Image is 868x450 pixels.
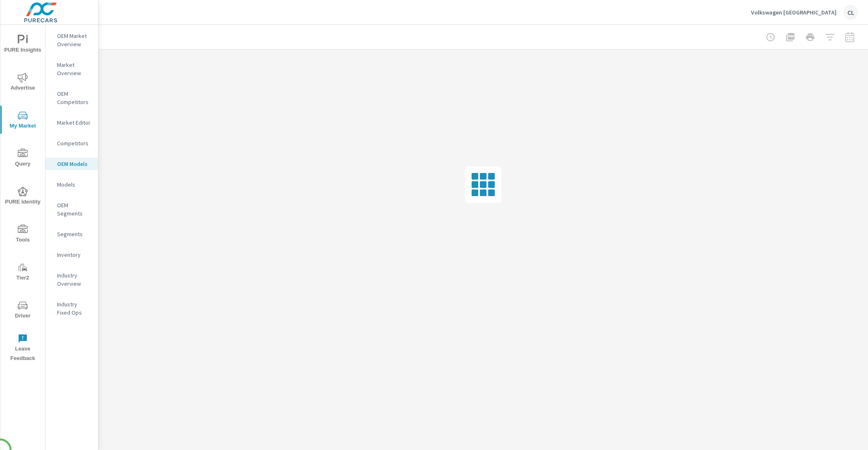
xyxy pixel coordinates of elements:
[45,116,98,129] div: Market Editor
[45,59,98,79] div: Market Overview
[57,251,91,259] p: Inventory
[45,88,98,108] div: OEM Competitors
[751,9,837,16] p: Volkswagen [GEOGRAPHIC_DATA]
[57,139,91,147] p: Competitors
[57,160,91,168] p: OEM Models
[57,61,91,77] p: Market Overview
[3,263,43,283] span: Tier2
[3,149,43,169] span: Query
[843,5,858,20] div: CL
[3,225,43,245] span: Tools
[57,230,91,238] p: Segments
[0,25,45,367] div: nav menu
[57,118,91,127] p: Market Editor
[3,301,43,321] span: Driver
[45,178,98,191] div: Models
[57,201,91,218] p: OEM Segments
[45,298,98,319] div: Industry Fixed Ops
[3,111,43,131] span: My Market
[57,300,91,317] p: Industry Fixed Ops
[45,137,98,149] div: Competitors
[57,90,91,106] p: OEM Competitors
[3,187,43,207] span: PURE Identity
[3,334,43,363] span: Leave Feedback
[45,228,98,240] div: Segments
[45,249,98,261] div: Inventory
[57,271,91,288] p: Industry Overview
[45,30,98,50] div: OEM Market Overview
[45,269,98,290] div: Industry Overview
[3,35,43,55] span: PURE Insights
[45,199,98,220] div: OEM Segments
[3,73,43,93] span: Advertise
[45,158,98,170] div: OEM Models
[57,32,91,48] p: OEM Market Overview
[57,180,91,189] p: Models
